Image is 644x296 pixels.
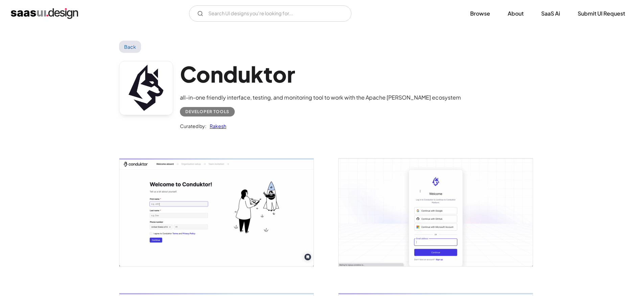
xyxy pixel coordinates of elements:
div: Curated by: [180,122,206,130]
div: all-in-one friendly interface, testing, and monitoring tool to work with the Apache [PERSON_NAME]... [180,93,461,102]
h1: Conduktor [180,61,461,87]
a: Browse [462,6,498,21]
a: open lightbox [339,158,533,266]
input: Search UI designs you're looking for... [189,5,351,22]
a: Submit UI Request [570,6,633,21]
form: Email Form [189,5,351,22]
a: open lightbox [119,158,314,266]
a: SaaS Ai [533,6,568,21]
img: 6427e1560480caa584c06c8a_Conduktor%20-%20Sign%20In.png [339,158,533,266]
a: About [500,6,532,21]
img: 6427e1576251934f1b3c862c_Conduktor%20-%20Welcome.png [119,158,314,266]
a: home [11,8,78,19]
a: Rakesh [206,122,226,130]
a: Back [119,41,141,53]
div: Developer tools [185,108,229,116]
